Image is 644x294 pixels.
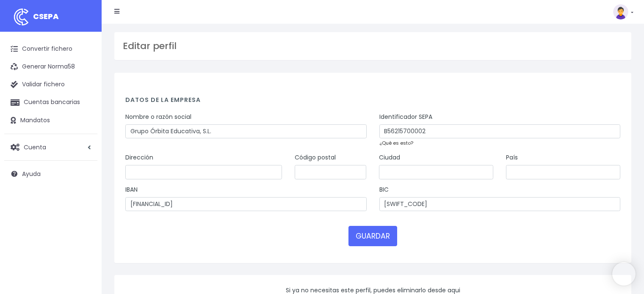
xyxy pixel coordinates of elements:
a: Cuenta [4,138,97,156]
label: IBAN [125,185,138,194]
button: GUARDAR [348,226,397,246]
h3: Editar perfil [123,41,623,52]
span: CSEPA [33,11,59,22]
a: Mandatos [4,112,97,129]
label: BIC [379,185,389,194]
a: ¿Qué es esto? [379,140,413,146]
a: Validar fichero [4,76,97,93]
label: Nombre o razón social [125,113,191,121]
img: logo [11,6,32,27]
label: Ciudad [379,153,400,162]
label: Dirección [125,153,153,162]
span: Cuenta [24,143,46,151]
a: Convertir fichero [4,40,97,58]
a: Cuentas bancarias [4,93,97,111]
label: Identificador SEPA [379,113,432,121]
a: Ayuda [4,165,97,183]
a: Generar Norma58 [4,58,97,76]
label: Código postal [295,153,336,162]
img: profile [613,4,628,19]
label: País [506,153,518,162]
span: Ayuda [22,170,41,178]
h4: Datos de la empresa [125,96,620,108]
